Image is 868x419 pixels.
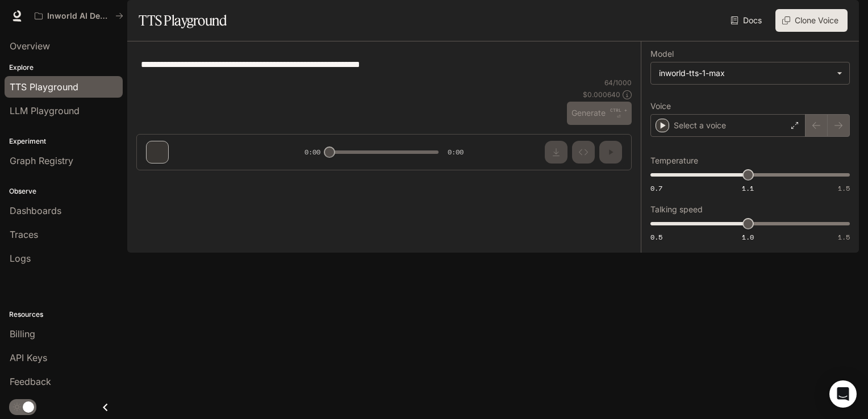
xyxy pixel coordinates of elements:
[139,9,227,32] h1: TTS Playground
[728,9,766,32] a: Docs
[829,380,857,408] div: Open Intercom Messenger
[742,183,754,193] span: 1.1
[650,232,662,242] span: 0.5
[650,183,662,193] span: 0.7
[742,232,754,242] span: 1.0
[650,102,671,110] p: Voice
[30,5,128,27] button: All workspaces
[650,206,703,213] p: Talking speed
[651,62,849,84] div: inworld-tts-1-max
[47,11,111,21] p: Inworld AI Demos
[650,50,674,58] p: Model
[604,78,632,87] p: 64 / 1000
[775,9,848,32] button: Clone Voice
[838,232,850,242] span: 1.5
[650,157,698,165] p: Temperature
[583,90,620,99] p: $ 0.000640
[674,120,726,131] p: Select a voice
[659,68,831,79] div: inworld-tts-1-max
[838,183,850,193] span: 1.5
